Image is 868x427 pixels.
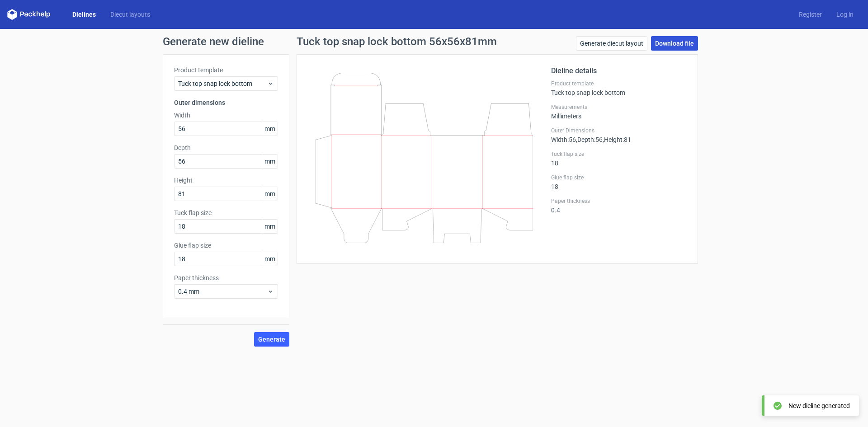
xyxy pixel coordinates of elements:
[297,36,497,47] h1: Tuck top snap lock bottom 56x56x81mm
[551,66,687,76] h2: Dieline details
[576,136,603,143] span: , Depth : 56
[262,252,278,266] span: mm
[551,80,687,96] div: Tuck top snap lock bottom
[551,174,687,181] label: Glue flap size
[174,66,278,75] label: Product template
[258,336,285,343] span: Generate
[788,401,850,410] div: New dieline generated
[262,155,278,168] span: mm
[254,332,289,347] button: Generate
[178,79,267,88] span: Tuck top snap lock bottom
[551,150,687,167] div: 18
[551,127,687,134] label: Outer Dimensions
[551,197,687,214] div: 0.4
[65,10,103,19] a: Dielines
[576,36,647,51] a: Generate diecut layout
[163,36,705,47] h1: Generate new dieline
[174,208,278,217] label: Tuck flap size
[174,273,278,282] label: Paper thickness
[262,122,278,136] span: mm
[178,287,267,296] span: 0.4 mm
[174,143,278,152] label: Depth
[603,136,631,143] span: , Height : 81
[551,197,687,205] label: Paper thickness
[103,10,157,19] a: Diecut layouts
[551,136,576,143] span: Width : 56
[551,103,687,120] div: Millimeters
[551,103,687,111] label: Measurements
[551,80,687,87] label: Product template
[174,241,278,250] label: Glue flap size
[174,111,278,120] label: Width
[792,10,829,19] a: Register
[262,187,278,201] span: mm
[651,36,698,51] a: Download file
[262,220,278,233] span: mm
[829,10,861,19] a: Log in
[174,176,278,185] label: Height
[174,98,278,107] h3: Outer dimensions
[551,150,687,158] label: Tuck flap size
[551,174,687,190] div: 18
